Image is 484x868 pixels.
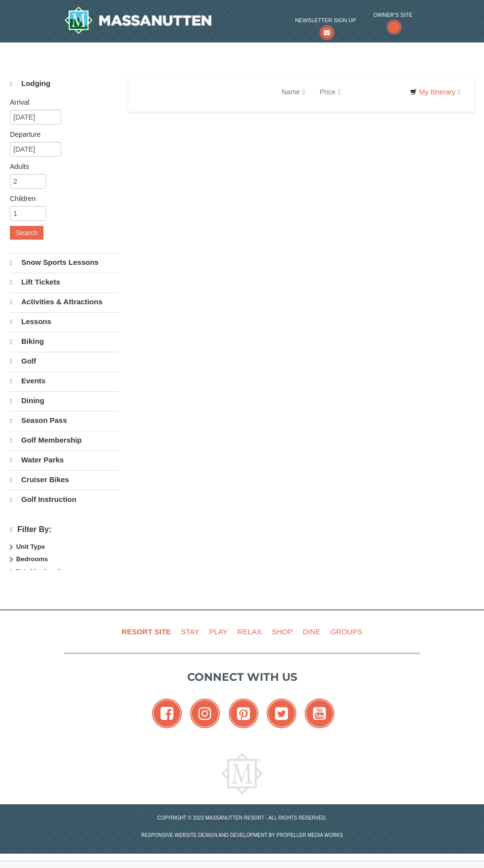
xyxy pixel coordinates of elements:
[118,620,175,643] a: Resort Site
[10,162,111,171] label: Adults
[10,312,119,331] a: Lessons
[16,543,45,550] strong: Unit Type
[274,82,312,102] a: Name
[64,669,420,685] p: Connect with us
[299,620,324,643] a: Dine
[57,814,427,822] p: Copyright © 2023 Massanutten Resort - All Rights Reserved.
[10,292,119,311] a: Activities & Attractions
[10,451,119,469] a: Water Parks
[221,753,263,794] img: Massanutten Resort Logo
[10,273,119,291] a: Lift Tickets
[141,832,343,838] a: Responsive website design and development by Propeller Media Works
[10,253,119,272] a: Snow Sports Lessons
[10,226,43,240] button: Search
[403,84,467,99] a: My Itinerary
[64,6,211,34] img: Massanutten Resort Logo
[64,6,211,34] a: Massanutten Resort
[10,470,119,489] a: Cruiser Bikes
[205,620,231,643] a: Play
[10,75,119,93] a: Lodging
[373,10,412,36] a: Owner's Site
[10,391,119,410] a: Dining
[177,620,203,643] a: Stay
[234,620,266,643] a: Relax
[10,490,119,509] a: Golf Instruction
[16,555,48,563] strong: Bedrooms
[10,372,119,390] a: Events
[10,411,119,430] a: Season Pass
[16,568,60,575] strong: Neighborhood
[295,15,356,36] a: Newsletter Sign Up
[295,15,356,25] span: Newsletter Sign Up
[10,97,111,107] label: Arrival
[10,332,119,351] a: Biking
[10,525,119,535] h4: Filter By:
[10,431,119,450] a: Golf Membership
[326,620,366,643] a: Groups
[312,82,348,102] a: Price
[10,129,111,139] label: Departure
[268,620,297,643] a: Shop
[10,352,119,371] a: Golf
[373,10,412,20] span: Owner's Site
[10,194,111,204] label: Children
